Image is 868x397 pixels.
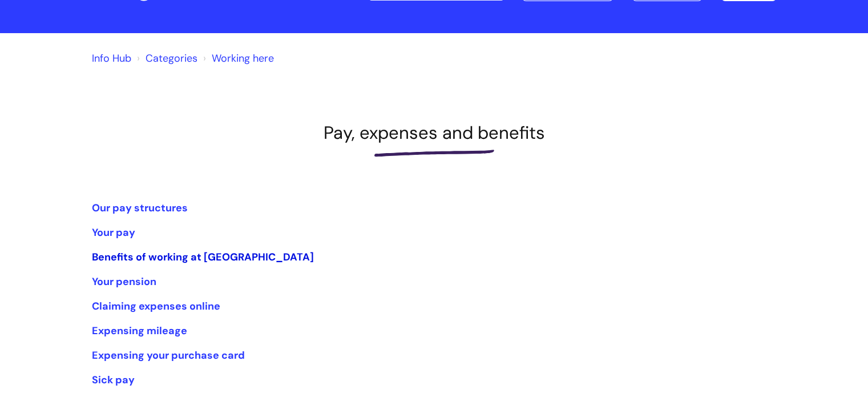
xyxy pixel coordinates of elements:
a: Benefits of working at [GEOGRAPHIC_DATA] [92,250,314,264]
a: Sick pay [92,373,135,387]
a: Your pension [92,275,156,288]
a: Our pay structures [92,201,188,215]
a: Categories [146,51,197,65]
a: Expensing mileage [92,324,187,338]
h1: Pay, expenses and benefits [92,122,777,143]
a: Info Hub [92,51,131,65]
a: Expensing your purchase card [92,348,245,362]
a: Claiming expenses online [92,299,220,313]
a: Working here [212,51,274,65]
a: Your pay [92,226,135,239]
li: Solution home [134,49,197,67]
li: Working here [200,49,274,67]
